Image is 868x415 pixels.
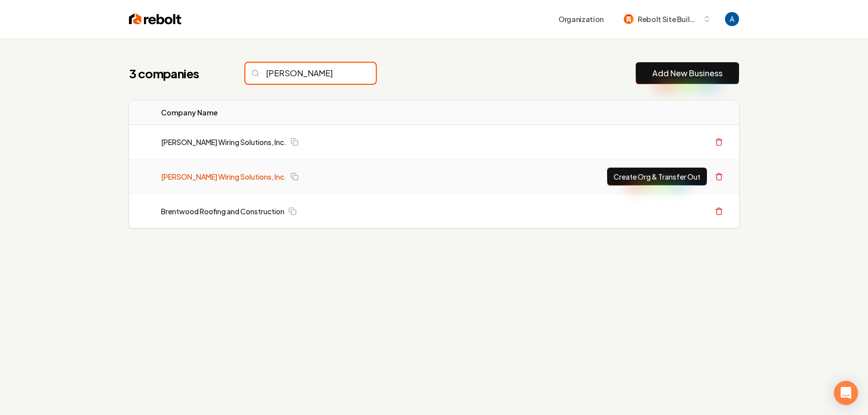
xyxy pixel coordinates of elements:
img: Rebolt Logo [129,12,182,26]
img: Andrew Magana [725,12,739,26]
a: Brentwood Roofing and Construction [161,206,284,216]
th: Company Name [153,100,460,125]
a: Add New Business [652,67,722,79]
h1: 3 companies [129,65,225,81]
a: [PERSON_NAME] Wiring Solutions, Inc. [161,137,286,147]
img: Rebolt Site Builder [624,14,634,24]
button: Open user button [725,12,739,26]
input: Search... [245,63,376,84]
a: [PERSON_NAME] Wiring Solutions, Inc. [161,172,286,182]
button: Add New Business [636,62,739,84]
button: Organization [552,10,610,28]
div: Open Intercom Messenger [834,381,858,405]
button: Create Org & Transfer Out [607,168,707,186]
span: Rebolt Site Builder [638,14,699,25]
